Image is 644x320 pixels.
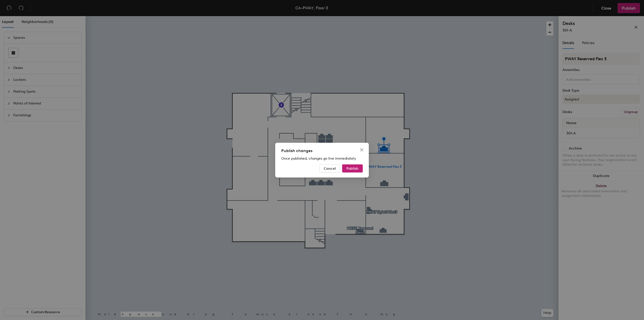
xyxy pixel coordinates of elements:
[358,148,366,152] span: Close
[319,164,340,172] button: Cancel
[346,166,358,170] span: Publish
[281,148,363,154] div: Publish changes
[324,166,336,170] span: Cancel
[360,148,364,152] span: close
[342,164,363,172] button: Publish
[281,156,356,161] span: Once published, changes go live immediately
[358,146,366,154] button: Close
